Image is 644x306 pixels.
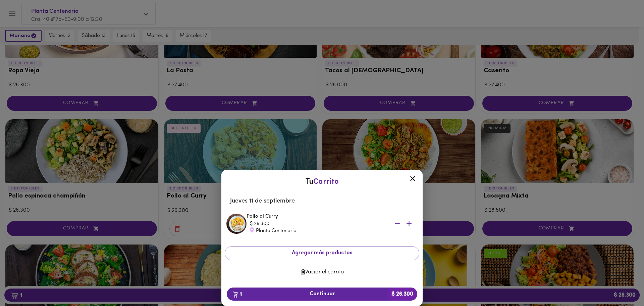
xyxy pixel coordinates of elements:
div: Planta Centenario [250,227,384,234]
div: Pollo al Curry [247,213,418,234]
button: Agregar más productos [225,246,419,260]
b: 1 [229,290,246,299]
button: 1Continuar$ 26.300 [227,288,417,301]
iframe: Messagebird Livechat Widget [605,267,637,299]
div: Tu [228,177,416,187]
img: cart.png [233,291,238,298]
li: Jueves 11 de septiembre [225,193,419,209]
div: $ 26.300 [250,220,384,227]
span: Continuar [232,291,412,297]
b: $ 26.300 [387,288,417,301]
img: Pollo al Curry [226,214,247,234]
button: Vaciar el carrito [225,266,419,279]
span: Agregar más productos [230,250,414,256]
span: Vaciar el carrito [230,269,414,275]
span: Carrito [313,178,339,186]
